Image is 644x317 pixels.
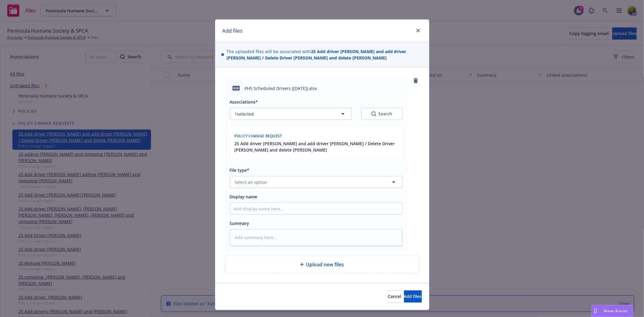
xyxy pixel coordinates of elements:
[371,111,376,116] svg: Search
[245,85,317,91] span: PHS Scheduled Drivers ([DATE]).xlsx
[235,133,282,139] span: Policy change request
[230,167,250,173] span: File type*
[223,27,243,35] h1: Add files
[230,194,258,200] span: Display name
[226,48,423,61] span: The uploaded files will be associated with
[412,77,419,84] a: remove
[604,308,628,313] span: Nova Assist
[230,203,402,214] input: Add display name here...
[235,179,268,185] span: Select an option
[415,27,422,34] a: close
[388,290,402,303] button: Cancel
[591,305,633,317] button: Nova Assist
[235,111,254,117] span: 1 selected
[230,220,249,226] span: Summary
[388,293,402,299] span: Cancel
[235,140,399,153] button: 25 Add driver [PERSON_NAME] and add driver [PERSON_NAME] / Delete Driver [PERSON_NAME] and delete...
[404,293,422,299] span: Add files
[306,261,344,268] span: Upload new files
[225,256,419,273] div: Upload new files
[230,99,258,105] span: Associations*
[371,111,392,117] div: Search
[361,108,402,120] button: SearchSearch
[592,305,599,317] div: Drag to move
[230,108,352,120] button: 1selected
[226,49,406,61] strong: 25 Add driver [PERSON_NAME] and add driver [PERSON_NAME] / Delete Driver [PERSON_NAME] and delete...
[232,86,240,90] span: xlsx
[404,290,422,303] button: Add files
[230,176,402,188] button: Select an option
